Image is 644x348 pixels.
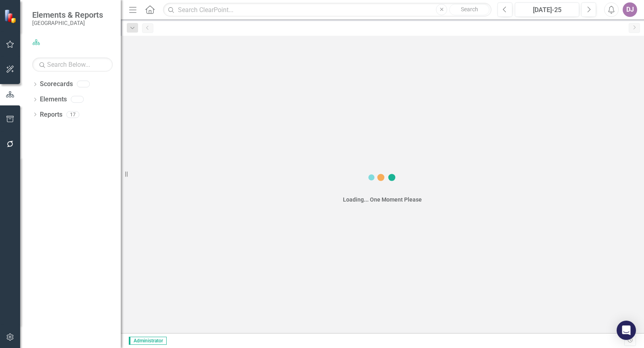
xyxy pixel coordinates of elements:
[163,3,491,17] input: Search ClearPoint...
[518,5,576,15] div: [DATE]-25
[129,337,167,345] span: Administrator
[623,2,637,17] button: DJ
[40,95,67,104] a: Elements
[66,111,79,118] div: 17
[449,4,489,15] button: Search
[32,58,113,72] input: Search Below...
[32,20,103,26] small: [GEOGRAPHIC_DATA]
[40,110,62,119] a: Reports
[343,196,422,204] div: Loading... One Moment Please
[515,2,579,17] button: [DATE]-25
[617,321,636,340] div: Open Intercom Messenger
[4,9,18,23] img: ClearPoint Strategy
[461,6,478,12] span: Search
[40,80,73,89] a: Scorecards
[32,10,103,20] span: Elements & Reports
